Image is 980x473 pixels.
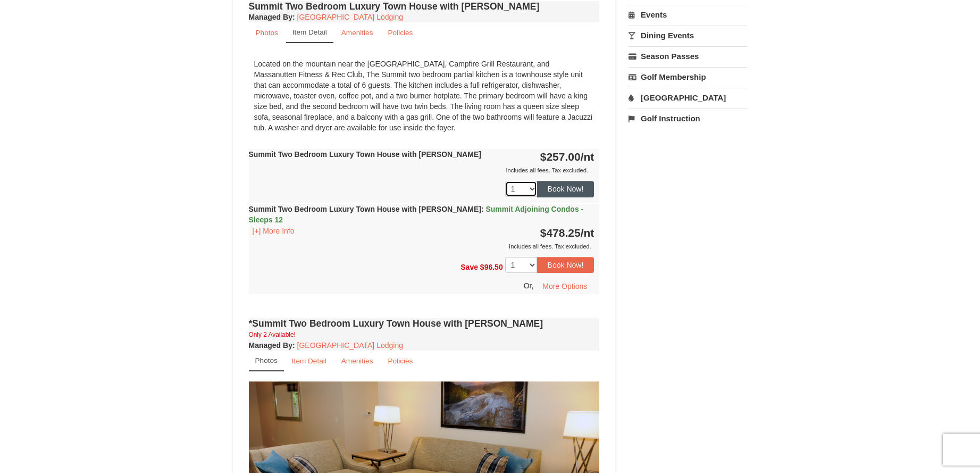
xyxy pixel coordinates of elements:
a: [GEOGRAPHIC_DATA] Lodging [297,341,403,350]
small: Policies [388,357,413,365]
a: Dining Events [629,26,747,45]
strong: $257.00 [540,151,594,163]
span: Or, [524,281,534,290]
a: Amenities [334,351,380,371]
span: Managed By [249,341,292,350]
span: $478.25 [540,227,581,239]
span: /nt [581,227,594,239]
div: Includes all fees. Tax excluded. [249,165,594,176]
strong: Summit Two Bedroom Luxury Town House with [PERSON_NAME] [249,205,584,224]
span: Save [460,262,478,271]
h4: *Summit Two Bedroom Luxury Town House with [PERSON_NAME] [249,318,600,329]
span: $96.50 [480,262,503,271]
a: Photos [249,351,284,371]
small: Amenities [341,29,373,37]
strong: : [249,13,295,21]
span: Managed By [249,13,292,21]
a: Photos [249,22,285,43]
a: Policies [381,351,420,371]
button: [+] More Info [249,225,298,237]
a: [GEOGRAPHIC_DATA] [629,88,747,107]
small: Photos [256,29,278,37]
button: More Options [535,278,594,294]
span: : [481,205,484,213]
strong: Summit Two Bedroom Luxury Town House with [PERSON_NAME] [249,150,481,159]
small: Only 2 Available! [249,331,296,338]
a: Golf Instruction [629,109,747,128]
small: Photos [255,356,278,364]
strong: : [249,341,295,350]
a: [GEOGRAPHIC_DATA] Lodging [297,13,403,21]
button: Book Now! [537,257,594,273]
a: Item Detail [285,351,333,371]
span: Summit Adjoining Condos - Sleeps 12 [249,205,584,224]
a: Policies [381,22,420,43]
a: Item Detail [286,22,333,43]
a: Golf Membership [629,67,747,87]
small: Policies [388,29,413,37]
div: Includes all fees. Tax excluded. [249,241,594,252]
small: Amenities [341,357,373,365]
button: Book Now! [537,181,594,197]
small: Item Detail [292,357,326,365]
h4: Summit Two Bedroom Luxury Town House with [PERSON_NAME] [249,1,600,12]
span: /nt [581,151,594,163]
a: Season Passes [629,46,747,66]
a: Amenities [334,22,380,43]
small: Item Detail [292,28,327,36]
a: Events [629,5,747,24]
div: Located on the mountain near the [GEOGRAPHIC_DATA], Campfire Grill Restaurant, and Massanutten Fi... [249,53,600,138]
